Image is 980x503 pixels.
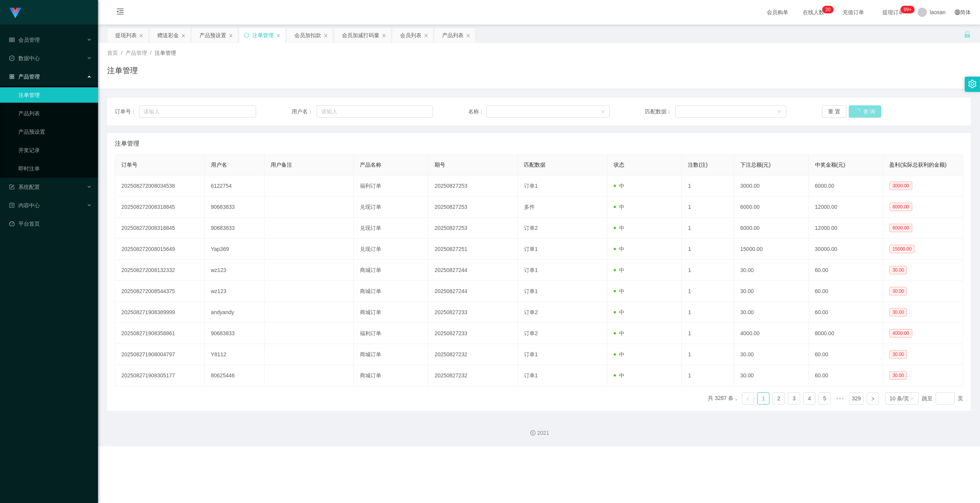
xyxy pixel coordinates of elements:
td: 202508272008318845 [115,218,205,239]
span: 中奖金额(元) [815,162,845,168]
span: 数据中心 [9,55,40,61]
span: 匹配数据 [524,162,546,168]
i: 图标: menu-fold [107,0,133,25]
span: 中 [614,309,624,315]
td: 202508271908389999 [115,302,205,323]
input: 请输入 [139,105,256,118]
td: 20250827244 [428,281,518,302]
td: 3000.00 [734,175,809,197]
td: 6122754 [205,175,265,197]
td: 兑现订单 [354,239,428,260]
td: 202508271908004797 [115,344,205,365]
td: 60.00 [809,302,884,323]
td: 12000.00 [809,197,884,218]
a: 5 [819,393,830,404]
a: 3 [788,393,800,404]
td: wz123 [205,260,265,281]
span: 订单号： [115,108,139,116]
span: 用户名： [292,108,317,116]
span: 匹配数据： [645,108,675,116]
td: 4000.00 [734,323,809,344]
div: 跳至 页 [922,392,963,405]
td: 30.00 [734,260,809,281]
td: 商城订单 [354,281,428,302]
td: 202508272008132332 [115,260,205,281]
td: Y8112 [205,344,265,365]
li: 上一页 [742,392,754,405]
td: 20250827244 [428,260,518,281]
span: 30.00 [889,371,907,380]
td: 202508272008015649 [115,239,205,260]
i: 图标: close [382,33,386,38]
div: 产品列表 [442,28,464,43]
span: 产品管理 [9,74,40,80]
div: 10 条/页 [890,393,909,404]
span: 首页 [107,50,118,56]
span: 中 [614,267,624,273]
span: ••• [834,392,846,405]
li: 下一页 [867,392,879,405]
i: 图标: profile [9,203,15,208]
span: 期号 [434,162,445,168]
a: 产品列表 [18,106,92,121]
i: 图标: left [746,397,750,401]
span: 产品管理 [126,50,147,56]
span: 中 [614,246,624,252]
td: 20250827253 [428,175,518,197]
td: 1 [682,302,734,323]
span: / [121,50,122,56]
i: 图标: form [9,184,15,190]
a: 1 [758,393,769,404]
span: 中 [614,183,624,189]
div: 注单管理 [252,28,274,43]
span: 15000.00 [889,245,915,253]
sup: 20 [822,6,833,13]
i: 图标: unlock [964,31,971,38]
span: 订单1 [524,246,538,252]
i: 图标: close [424,33,428,38]
span: 注单管理 [115,139,139,148]
p: 0 [828,6,831,13]
td: 20250827253 [428,218,518,239]
span: 内容中心 [9,202,40,208]
td: 90683833 [205,197,265,218]
td: 202508271908358861 [115,323,205,344]
td: 1 [682,323,734,344]
td: 20250827251 [428,239,518,260]
sup: 979 [901,6,915,13]
td: 202508272008318845 [115,197,205,218]
td: 60.00 [809,260,884,281]
span: 中 [614,351,624,357]
span: 产品名称 [360,162,381,168]
td: 6000.00 [734,197,809,218]
span: 会员管理 [9,37,40,43]
h1: 注单管理 [107,65,138,76]
span: 订单1 [524,267,538,273]
td: 20250827232 [428,365,518,386]
td: 20250827233 [428,302,518,323]
span: 盈利(实际总获利的金额) [889,162,946,168]
span: 订单1 [524,351,538,357]
td: 30.00 [734,302,809,323]
span: 订单2 [524,225,538,231]
span: 中 [614,288,624,294]
div: 产品预设置 [199,28,226,43]
td: 1 [682,260,734,281]
li: 329 [849,392,863,405]
td: 1 [682,175,734,197]
td: 30.00 [734,344,809,365]
td: 1 [682,218,734,239]
a: 开奖记录 [18,143,92,158]
td: 1 [682,344,734,365]
i: 图标: down [910,396,914,401]
td: 80625446 [205,365,265,386]
td: 202508272008544375 [115,281,205,302]
span: 订单2 [524,330,538,336]
span: 6000.00 [889,224,912,232]
li: 4 [803,392,815,405]
td: 1 [682,239,734,260]
i: 图标: close [323,33,328,38]
i: 图标: right [871,397,875,401]
i: 图标: close [229,33,233,38]
a: 即时注单 [18,161,92,176]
